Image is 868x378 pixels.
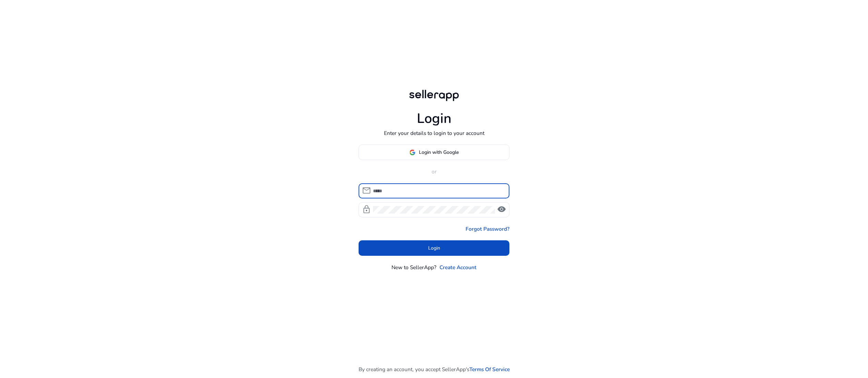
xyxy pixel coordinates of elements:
[359,145,509,160] button: Login with Google
[439,263,477,271] a: Create Account
[497,205,506,214] span: visibility
[359,240,509,256] button: Login
[428,244,440,252] span: Login
[409,149,415,156] img: google-logo.svg
[359,168,509,175] p: or
[362,186,371,195] span: mail
[384,129,484,137] p: Enter your details to login to your account
[391,263,436,271] p: New to SellerApp?
[417,111,451,127] h1: Login
[419,149,459,156] span: Login with Google
[362,205,371,214] span: lock
[466,225,509,233] a: Forgot Password?
[469,365,510,373] a: Terms Of Service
